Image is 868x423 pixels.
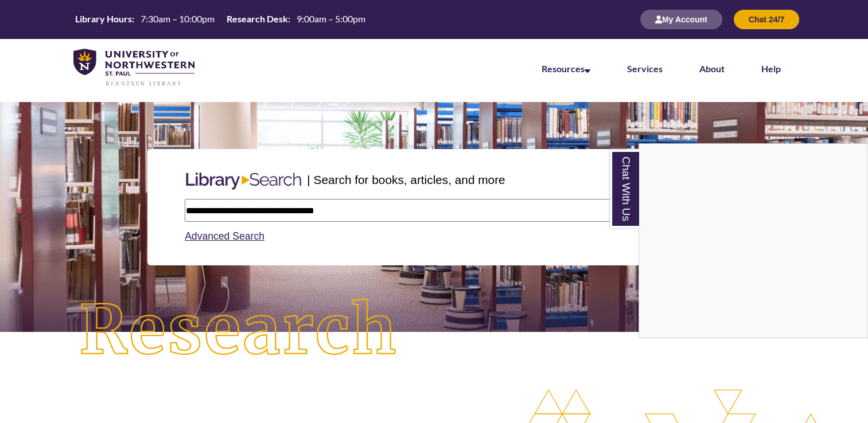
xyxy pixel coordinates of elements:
a: About [699,63,725,74]
iframe: Chat Widget [639,144,867,338]
a: Services [627,63,663,74]
a: Resources [542,63,590,74]
a: Help [761,63,781,74]
a: Chat With Us [610,150,639,228]
img: UNWSP Library Logo [73,49,194,87]
div: Chat With Us [639,143,868,338]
